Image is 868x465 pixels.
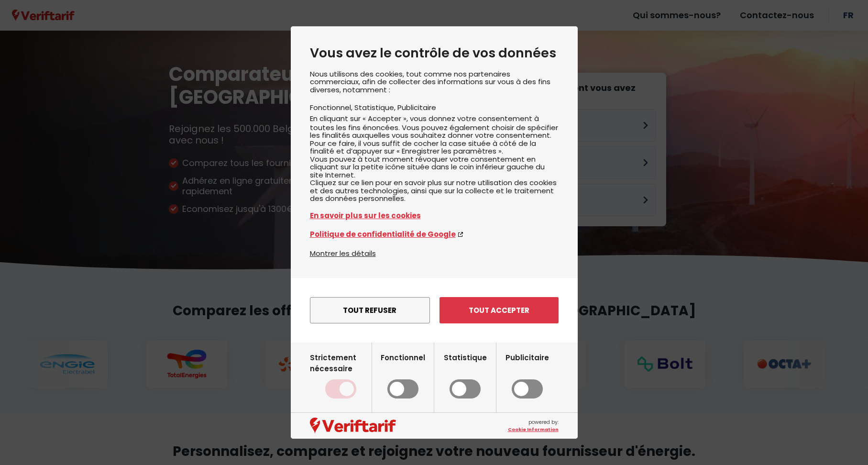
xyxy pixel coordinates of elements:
[310,352,372,399] label: Strictement nécessaire
[505,352,549,399] label: Publicitaire
[310,45,559,61] h2: Vous avez le contrôle de vos données
[439,297,559,323] button: Tout accepter
[310,102,354,112] li: Fonctionnel
[397,102,436,112] li: Publicitaire
[508,419,559,433] span: powered by:
[310,248,376,259] button: Montrer les détails
[444,352,487,399] label: Statistique
[310,297,430,323] button: Tout refuser
[291,278,578,343] div: menu
[354,102,397,112] li: Statistique
[310,418,396,434] img: logo
[508,426,559,433] a: Cookie Information
[381,352,425,399] label: Fonctionnel
[310,210,559,221] a: En savoir plus sur les cookies
[310,70,559,248] div: Nous utilisons des cookies, tout comme nos partenaires commerciaux, afin de collecter des informa...
[310,229,559,240] a: Politique de confidentialité de Google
